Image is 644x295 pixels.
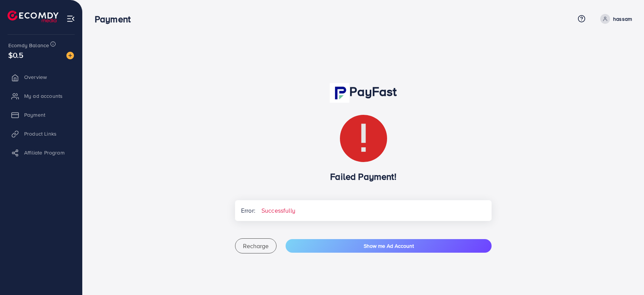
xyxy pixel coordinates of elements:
h3: Payment [95,14,137,25]
img: logo [8,11,58,22]
span: $0.5 [8,49,24,60]
span: Recharge [243,242,269,250]
h1: PayFast [235,83,492,103]
img: menu [66,14,75,23]
p: hassam [613,14,632,23]
span: Error: [235,200,255,221]
span: Ecomdy Balance [8,42,49,49]
h3: Failed Payment! [235,171,492,182]
button: Recharge [235,238,277,253]
img: image [66,52,74,59]
img: Error [340,115,387,162]
span: Show me Ad Account [364,242,414,250]
a: hassam [597,14,632,24]
span: Successfully [255,200,301,221]
button: Show me Ad Account [286,239,492,253]
img: PayFast [330,83,349,103]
